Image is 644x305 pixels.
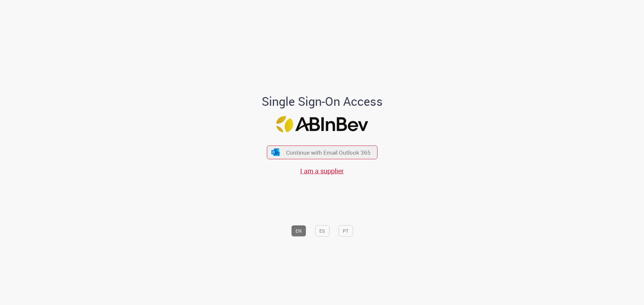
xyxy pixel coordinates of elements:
button: EN [291,225,306,236]
span: Continue with Email Outlook 365 [286,149,371,156]
button: ES [315,225,329,236]
a: I am a supplier [300,166,344,175]
img: Logo ABInBev [276,116,368,132]
h1: Single Sign-On Access [229,95,415,108]
button: ícone Azure/Microsoft 360 Continue with Email Outlook 365 [267,145,377,159]
button: PT [338,225,353,236]
img: ícone Azure/Microsoft 360 [271,149,280,156]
